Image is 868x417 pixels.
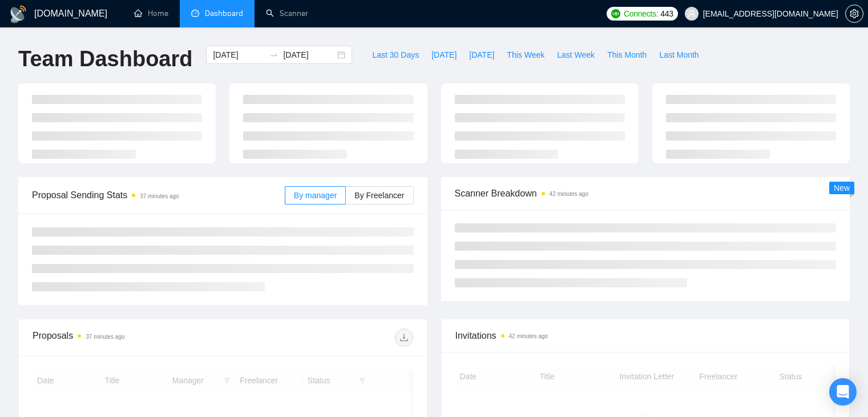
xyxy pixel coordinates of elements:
span: Dashboard [205,9,243,18]
h1: Team Dashboard [18,46,192,73]
button: Last Week [551,46,601,64]
img: logo [9,5,27,23]
span: [DATE] [431,49,457,61]
button: Last Month [653,46,705,64]
button: [DATE] [425,46,463,64]
time: 37 minutes ago [140,193,179,199]
button: Last 30 Days [366,46,425,64]
span: user [688,10,696,18]
button: [DATE] [463,46,500,64]
a: searchScanner [266,9,308,18]
span: 443 [660,7,673,20]
span: Last Week [557,49,595,61]
button: This Week [500,46,551,64]
a: homeHome [134,9,168,18]
time: 42 minutes ago [509,333,548,339]
img: upwork-logo.png [611,9,620,18]
span: Last 30 Days [372,49,419,61]
span: Proposal Sending Stats [32,188,285,202]
span: [DATE] [469,49,494,61]
span: By Freelancer [354,191,404,200]
time: 42 minutes ago [550,191,588,197]
input: Start date [213,49,265,61]
div: Proposals [33,328,223,347]
span: By manager [294,191,337,200]
span: Last Month [659,49,699,61]
span: Connects: [624,7,658,20]
span: Invitations [455,328,836,343]
span: This Week [507,49,544,61]
span: setting [846,9,863,18]
span: to [269,50,278,59]
span: Scanner Breakdown [455,186,837,201]
input: End date [283,49,335,61]
button: setting [845,5,863,23]
span: New [834,183,850,193]
div: Open Intercom Messenger [829,378,857,406]
a: setting [845,9,863,18]
button: This Month [601,46,653,64]
time: 37 minutes ago [86,334,124,340]
span: This Month [607,49,647,61]
span: dashboard [191,9,199,17]
span: swap-right [269,50,278,59]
